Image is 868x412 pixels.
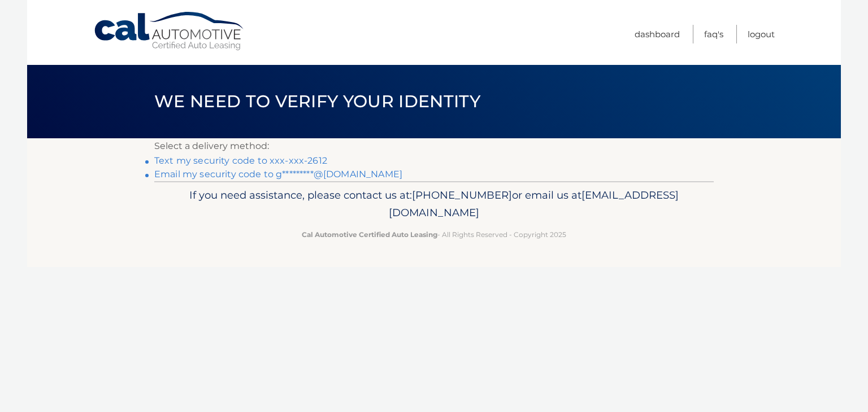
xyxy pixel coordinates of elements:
[154,155,327,166] a: Text my security code to xxx-xxx-2612
[302,230,437,239] strong: Cal Automotive Certified Auto Leasing
[93,11,246,51] a: Cal Automotive
[154,138,714,154] p: Select a delivery method:
[412,189,512,201] span: [PHONE_NUMBER]
[162,229,706,240] p: - All Rights Reserved - Copyright 2025
[154,169,402,179] a: Email my security code to g*********@[DOMAIN_NAME]
[704,25,723,43] a: FAQ's
[748,25,775,43] a: Logout
[154,91,480,112] span: We need to verify your identity
[162,186,706,222] p: If you need assistance, please contact us at: or email us at
[635,25,680,43] a: Dashboard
